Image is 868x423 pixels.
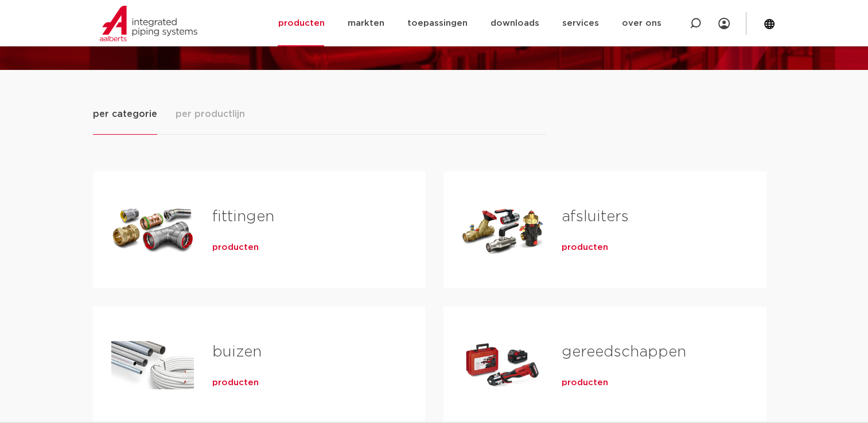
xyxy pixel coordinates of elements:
a: gereedschappen [562,344,686,359]
a: producten [562,377,608,389]
a: buizen [212,344,262,359]
span: per productlijn [176,107,245,121]
a: producten [212,242,259,253]
span: per categorie [93,107,157,121]
a: producten [562,242,608,253]
a: producten [212,377,259,389]
a: afsluiters [562,209,629,224]
a: fittingen [212,209,274,224]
